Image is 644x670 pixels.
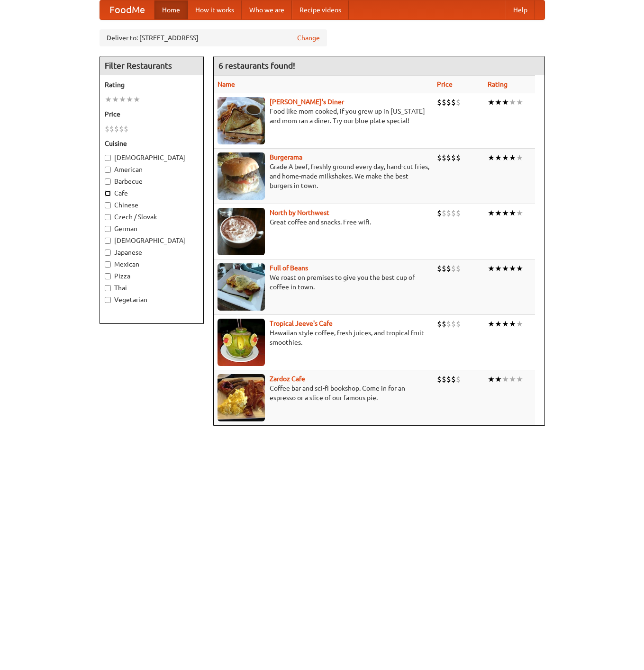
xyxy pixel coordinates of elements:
[456,152,461,163] li: $
[437,152,442,163] li: $
[446,263,451,274] li: $
[270,153,302,161] a: Burgerama
[442,208,446,218] li: $
[488,152,495,163] li: ★
[100,29,327,46] div: Deliver to: [STREET_ADDRESS]
[437,319,442,329] li: $
[218,97,265,144] img: sallys.jpg
[509,97,516,107] li: ★
[437,263,442,274] li: $
[502,374,509,384] li: ★
[105,250,111,256] input: Japanese
[446,319,451,329] li: $
[105,236,199,245] label: [DEMOGRAPHIC_DATA]
[218,263,265,311] img: beans.jpg
[105,212,199,222] label: Czech / Slovak
[218,208,265,255] img: north.jpg
[105,179,111,185] input: Barbecue
[516,208,523,218] li: ★
[297,33,320,43] a: Change
[451,97,456,107] li: $
[105,226,111,232] input: German
[502,319,509,329] li: ★
[270,375,305,383] b: Zardoz Cafe
[442,97,446,107] li: $
[456,319,461,329] li: $
[437,80,453,88] a: Price
[133,94,140,105] li: ★
[218,107,429,125] p: Food like mom cooked, if you grew up in [US_STATE] and mom ran a diner. Try our blue plate special!
[495,374,502,384] li: ★
[105,297,111,303] input: Vegetarian
[270,98,344,106] a: [PERSON_NAME]'s Diner
[105,202,111,208] input: Chinese
[105,238,111,244] input: [DEMOGRAPHIC_DATA]
[488,80,508,88] a: Rating
[105,139,199,148] h5: Cuisine
[488,374,495,384] li: ★
[105,80,199,89] h5: Rating
[442,152,446,163] li: $
[218,374,265,421] img: zardoz.jpg
[218,273,429,292] p: We roast on premises to give you the best cup of coffee in town.
[451,374,456,384] li: $
[437,97,442,107] li: $
[292,0,349,19] a: Recipe videos
[119,124,124,134] li: $
[516,97,523,107] li: ★
[516,152,523,163] li: ★
[451,319,456,329] li: $
[451,152,456,163] li: $
[502,263,509,274] li: ★
[124,124,128,134] li: $
[105,259,199,269] label: Mexican
[218,328,429,347] p: Hawaiian style coffee, fresh juices, and tropical fruit smoothies.
[100,56,203,75] h4: Filter Restaurants
[456,208,461,218] li: $
[242,0,292,19] a: Who we are
[451,263,456,274] li: $
[506,0,535,19] a: Help
[105,188,199,198] label: Cafe
[446,374,451,384] li: $
[451,208,456,218] li: $
[488,97,495,107] li: ★
[446,97,451,107] li: $
[502,152,509,163] li: ★
[112,94,119,105] li: ★
[270,264,308,272] b: Full of Beans
[105,94,112,105] li: ★
[488,208,495,218] li: ★
[105,177,199,186] label: Barbecue
[502,97,509,107] li: ★
[154,0,188,19] a: Home
[218,217,429,227] p: Great coffee and snacks. Free wifi.
[488,263,495,274] li: ★
[105,248,199,257] label: Japanese
[509,208,516,218] li: ★
[105,200,199,210] label: Chinese
[218,384,429,402] p: Coffee bar and sci-fi bookshop. Come in for an espresso or a slice of our famous pie.
[188,0,242,19] a: How it works
[126,94,133,105] li: ★
[105,273,111,279] input: Pizza
[495,152,502,163] li: ★
[437,374,442,384] li: $
[516,374,523,384] li: ★
[509,152,516,163] li: ★
[270,320,333,327] b: Tropical Jeeve's Cafe
[105,190,111,197] input: Cafe
[105,167,111,173] input: American
[105,109,199,119] h5: Price
[516,263,523,274] li: ★
[105,295,199,304] label: Vegetarian
[509,263,516,274] li: ★
[105,224,199,233] label: German
[218,162,429,190] p: Grade A beef, freshly ground every day, hand-cut fries, and home-made milkshakes. We make the bes...
[218,80,235,88] a: Name
[495,263,502,274] li: ★
[509,374,516,384] li: ★
[105,124,109,134] li: $
[105,165,199,174] label: American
